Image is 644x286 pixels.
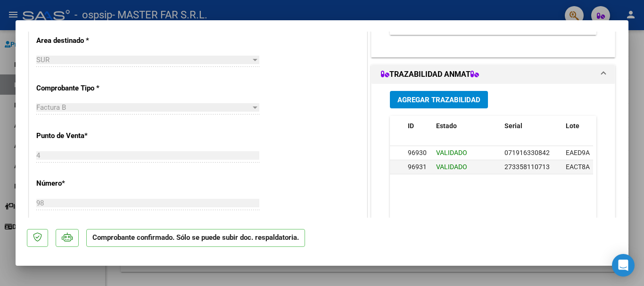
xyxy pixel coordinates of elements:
[436,122,457,130] span: Estado
[566,122,579,130] span: Lote
[36,131,133,141] p: Punto de Venta
[36,56,50,64] span: SUR
[372,84,615,279] div: TRAZABILIDAD ANMAT
[404,116,432,147] datatable-header-cell: ID
[36,35,133,46] p: Area destinado *
[390,91,488,108] button: Agregar Trazabilidad
[436,149,467,156] span: VALIDADO
[566,163,590,171] span: EACT8A
[612,254,635,277] div: Open Intercom Messenger
[86,229,305,247] p: Comprobante confirmado. Sólo se puede subir doc. respaldatoria.
[36,178,133,189] p: Número
[562,116,602,147] datatable-header-cell: Lote
[501,116,562,147] datatable-header-cell: Serial
[36,103,66,112] span: Factura B
[432,116,501,147] datatable-header-cell: Estado
[408,162,427,172] div: 96931
[397,96,480,104] span: Agregar Trazabilidad
[408,147,427,158] div: 96930
[408,122,414,130] span: ID
[436,163,467,171] span: VALIDADO
[372,65,615,84] mat-expansion-panel-header: TRAZABILIDAD ANMAT
[566,149,590,156] span: EAED9A
[36,83,133,94] p: Comprobante Tipo *
[381,69,479,80] h1: TRAZABILIDAD ANMAT
[504,122,522,130] span: Serial
[504,163,550,171] span: 273358110713
[504,149,550,156] span: 071916330842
